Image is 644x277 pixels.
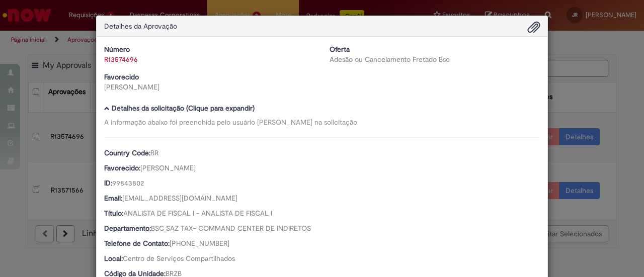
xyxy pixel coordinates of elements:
[104,82,314,92] div: [PERSON_NAME]
[122,194,237,203] span: [EMAIL_ADDRESS][DOMAIN_NAME]
[112,178,144,188] span: 99843802
[104,224,151,233] b: Departamento:
[104,117,540,127] div: A informação abaixo foi preenchida pelo usuário [PERSON_NAME] na solicitação
[104,178,112,188] b: ID:
[330,45,350,54] b: Oferta
[104,45,130,54] b: Número
[330,54,540,64] div: Adesão ou Cancelamento Fretado Bsc
[151,224,311,233] span: BSC SAZ TAX- COMMAND CENTER DE INDIRETOS
[104,55,138,64] a: R13574696
[104,148,150,157] b: Country Code:
[104,22,177,31] span: Detalhes da Aprovação
[170,239,229,248] span: [PHONE_NUMBER]
[123,254,235,263] span: Centro de Serviços Compartilhados
[104,194,122,203] b: Email:
[112,104,255,113] b: Detalhes da solicitação (Clique para expandir)
[104,163,140,172] b: Favorecido:
[104,254,123,263] b: Local:
[140,163,196,172] span: [PERSON_NAME]
[104,72,139,81] b: Favorecido
[104,209,123,218] b: Título:
[150,148,158,157] span: BR
[104,105,540,112] h5: Detalhes da solicitação (Clique para expandir)
[123,209,272,218] span: ANALISTA DE FISCAL I - ANALISTA DE FISCAL I
[104,239,170,248] b: Telefone de Contato:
